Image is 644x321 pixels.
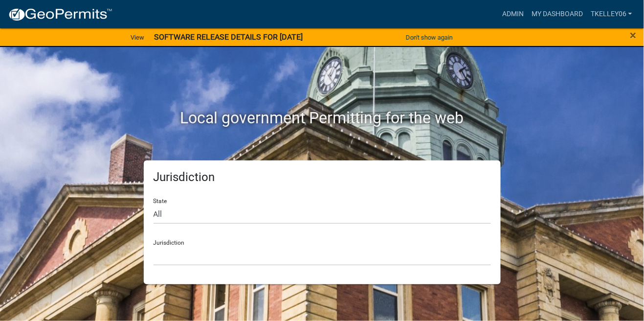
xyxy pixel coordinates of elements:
a: My Dashboard [528,5,587,23]
button: Don't show again [402,29,457,46]
h5: Jurisdiction [154,170,491,184]
a: Admin [498,5,528,23]
span: × [630,28,637,42]
a: Tkelley06 [587,5,636,23]
a: View [127,29,148,46]
h2: Local government Permitting for the web [51,109,594,127]
button: Close [630,29,637,41]
strong: SOFTWARE RELEASE DETAILS FOR [DATE] [154,32,303,42]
